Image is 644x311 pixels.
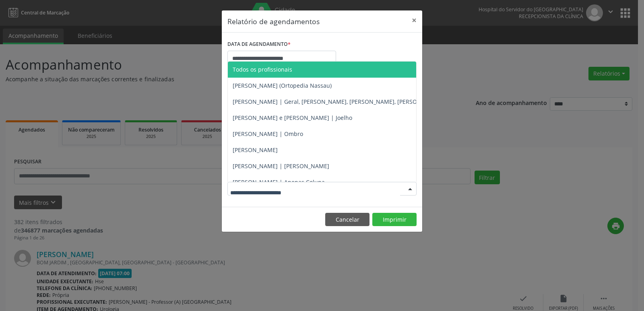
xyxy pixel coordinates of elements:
span: [PERSON_NAME] [233,146,278,154]
span: [PERSON_NAME] | [PERSON_NAME] [233,162,329,170]
span: [PERSON_NAME] e [PERSON_NAME] | Joelho [233,114,352,122]
span: [PERSON_NAME] | Geral, [PERSON_NAME], [PERSON_NAME], [PERSON_NAME] e [PERSON_NAME] [233,98,494,105]
h5: Relatório de agendamentos [227,16,320,27]
label: DATA DE AGENDAMENTO [227,38,291,51]
span: [PERSON_NAME] | Apenas Coluna [233,178,325,186]
span: Todos os profissionais [233,66,292,73]
span: [PERSON_NAME] | Ombro [233,130,303,138]
span: [PERSON_NAME] (Ortopedia Nassau) [233,82,332,89]
button: Close [406,10,422,30]
button: Imprimir [372,213,417,227]
button: Cancelar [325,213,369,227]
